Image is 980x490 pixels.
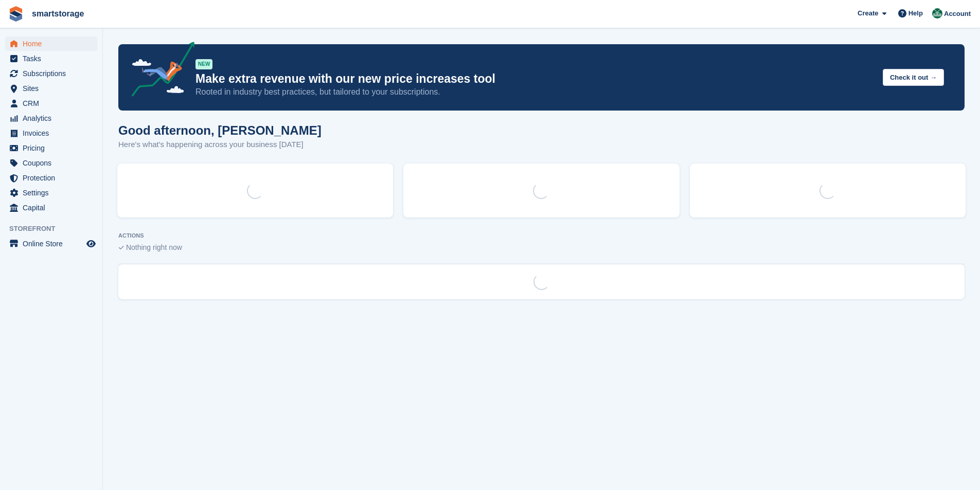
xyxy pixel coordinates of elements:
[8,6,24,22] img: stora-icon-8386f47178a22dfd0bd8f6a31ec36ba5ce8667c1dd55bd0f319d3a0aa187defe.svg
[5,111,97,125] a: menu
[195,71,875,86] p: Make extra revenue with our new price increases tool
[23,237,84,251] span: Online Store
[5,81,97,96] a: menu
[5,126,97,140] a: menu
[908,8,923,19] span: Help
[123,42,195,100] img: price-adjustments-announcement-icon-8257ccfd72463d97f412b2fc003d46551f7dbcb40ab6d574587a9cd5c0d94...
[23,126,84,140] span: Invoices
[858,8,878,19] span: Create
[23,201,84,215] span: Capital
[23,186,84,200] span: Settings
[23,51,84,66] span: Tasks
[23,111,84,125] span: Analytics
[5,96,97,111] a: menu
[23,156,84,170] span: Coupons
[5,66,97,81] a: menu
[932,8,942,19] img: Peter Britcliffe
[118,139,322,151] p: Here's what's happening across your business [DATE]
[23,37,84,51] span: Home
[118,232,965,239] p: ACTIONS
[118,123,322,137] h1: Good afternoon, [PERSON_NAME]
[9,224,102,234] span: Storefront
[23,66,84,81] span: Subscriptions
[5,37,97,51] a: menu
[85,238,97,250] a: Preview store
[23,141,84,155] span: Pricing
[195,59,212,69] div: NEW
[5,237,97,251] a: menu
[5,171,97,185] a: menu
[195,86,875,98] p: Rooted in industry best practices, but tailored to your subscriptions.
[5,156,97,170] a: menu
[944,9,971,19] span: Account
[28,5,88,22] a: smartstorage
[5,51,97,66] a: menu
[883,69,944,86] button: Check it out →
[5,141,97,155] a: menu
[23,81,84,96] span: Sites
[118,246,124,250] img: blank_slate_check_icon-ba018cac091ee9be17c0a81a6c232d5eb81de652e7a59be601be346b1b6ddf79.svg
[5,186,97,200] a: menu
[5,201,97,215] a: menu
[126,243,182,251] span: Nothing right now
[23,171,84,185] span: Protection
[23,96,84,111] span: CRM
